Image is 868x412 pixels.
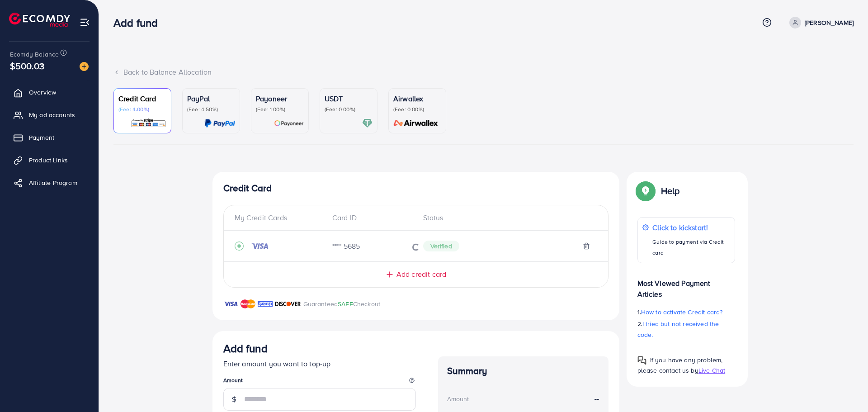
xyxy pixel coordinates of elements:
[637,356,646,365] img: Popup guide
[131,118,166,128] img: card
[187,106,235,113] p: (Fee: 4.50%)
[637,355,723,375] span: If you have any problem, please contact us by
[786,17,854,28] a: [PERSON_NAME]
[9,13,70,27] img: logo
[637,318,735,340] p: 2.
[393,93,441,104] p: Airwallex
[80,62,89,71] img: image
[235,213,325,223] div: My Credit Cards
[258,298,273,309] img: brand
[204,118,235,128] img: card
[637,183,654,199] img: Popup guide
[29,156,68,165] span: Product Links
[29,88,56,97] span: Overview
[223,358,416,369] p: Enter amount you want to top-up
[7,174,92,192] a: Affiliate Program
[396,269,446,279] span: Add credit card
[391,118,441,128] img: card
[447,365,599,377] h4: Summary
[7,128,92,147] a: Payment
[256,93,304,104] p: Payoneer
[29,110,75,119] span: My ad accounts
[7,106,92,124] a: My ad accounts
[7,151,92,169] a: Product Links
[303,298,381,309] p: Guaranteed Checkout
[652,222,730,233] p: Click to kickstart!
[10,50,59,59] span: Ecomdy Balance
[80,17,90,28] img: menu
[362,118,373,128] img: card
[113,67,854,77] div: Back to Balance Allocation
[256,106,304,113] p: (Fee: 1.00%)
[274,118,304,128] img: card
[325,106,373,113] p: (Fee: 0.00%)
[118,93,166,104] p: Credit Card
[447,394,469,403] div: Amount
[637,307,735,317] p: 1.
[325,93,373,104] p: USDT
[698,366,725,375] span: Live Chat
[7,83,92,101] a: Overview
[641,308,722,317] span: How to activate Credit card?
[652,237,730,258] p: Guide to payment via Credit card
[223,183,609,194] h4: Credit Card
[113,16,165,29] h3: Add fund
[637,319,719,339] span: I tried but not received the code.
[223,376,416,388] legend: Amount
[393,106,441,113] p: (Fee: 0.00%)
[325,213,416,223] div: Card ID
[241,298,255,309] img: brand
[118,106,166,113] p: (Fee: 4.00%)
[594,393,599,404] strong: --
[338,299,353,308] span: SAFE
[223,342,268,355] h3: Add fund
[637,270,735,299] p: Most Viewed Payment Articles
[275,298,301,309] img: brand
[10,59,44,72] span: $500.03
[187,93,235,104] p: PayPal
[223,298,238,309] img: brand
[416,213,597,223] div: Status
[29,133,54,142] span: Payment
[29,178,77,187] span: Affiliate Program
[805,17,854,28] p: [PERSON_NAME]
[661,185,680,196] p: Help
